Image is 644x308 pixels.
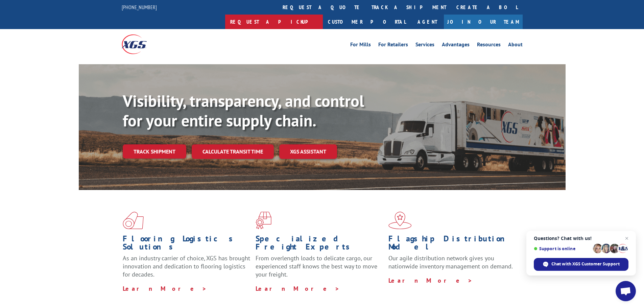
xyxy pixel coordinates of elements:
a: Request a pickup [225,15,323,29]
p: From overlength loads to delicate cargo, our experienced staff knows the best way to move your fr... [256,254,383,284]
h1: Specialized Freight Experts [256,235,383,254]
span: Questions? Chat with us! [534,236,628,241]
a: XGS ASSISTANT [279,144,337,159]
span: Support is online [534,246,591,251]
a: [PHONE_NUMBER] [122,4,157,10]
a: Services [415,42,434,49]
a: Learn More > [123,285,207,292]
img: xgs-icon-focused-on-flooring-red [256,212,271,229]
a: Advantages [442,42,470,49]
div: Open chat [616,281,636,301]
img: xgs-icon-total-supply-chain-intelligence-red [123,212,144,229]
b: Visibility, transparency, and control for your entire supply chain. [123,90,364,131]
a: Resources [477,42,501,49]
a: Learn More > [256,285,340,292]
a: Track shipment [123,144,186,159]
h1: Flagship Distribution Model [388,235,516,254]
h1: Flooring Logistics Solutions [123,235,251,254]
a: Customer Portal [323,15,411,29]
span: Our agile distribution network gives you nationwide inventory management on demand. [388,254,513,270]
span: Close chat [623,234,631,242]
div: Chat with XGS Customer Support [534,258,628,271]
a: Agent [411,15,444,29]
a: For Retailers [378,42,408,49]
a: About [508,42,523,49]
a: Calculate transit time [192,144,274,159]
a: For Mills [350,42,371,49]
span: As an industry carrier of choice, XGS has brought innovation and dedication to flooring logistics... [123,254,250,278]
a: Learn More > [388,277,473,284]
span: Chat with XGS Customer Support [551,261,620,267]
img: xgs-icon-flagship-distribution-model-red [388,212,412,229]
a: Join Our Team [444,15,523,29]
